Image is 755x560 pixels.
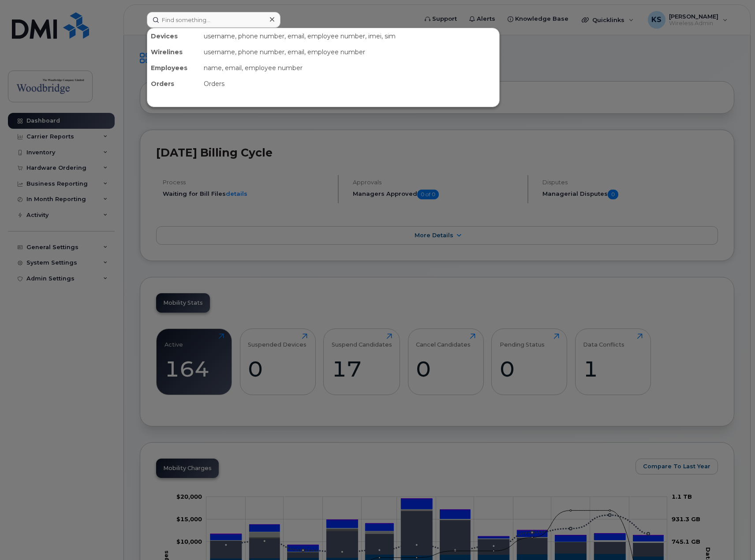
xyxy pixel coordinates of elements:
[200,60,499,76] div: name, email, employee number
[147,60,200,76] div: Employees
[200,28,499,44] div: username, phone number, email, employee number, imei, sim
[200,44,499,60] div: username, phone number, email, employee number
[200,76,499,92] div: Orders
[147,28,200,44] div: Devices
[147,44,200,60] div: Wirelines
[147,76,200,92] div: Orders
